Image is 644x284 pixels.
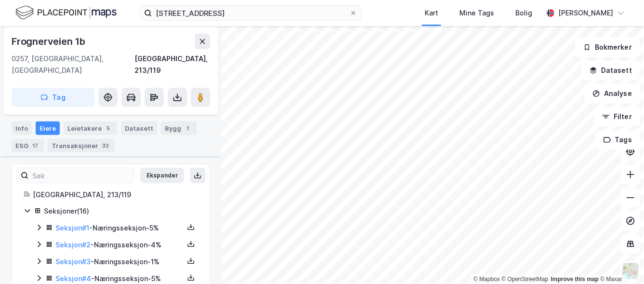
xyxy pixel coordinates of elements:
[64,122,117,135] div: Leietakere
[28,168,134,183] input: Søk
[55,256,184,268] div: - Næringsseksjon - 1%
[55,239,184,251] div: - Næringsseksjon - 4%
[121,122,157,135] div: Datasett
[55,224,89,232] a: Seksjon#1
[33,189,198,201] div: [GEOGRAPHIC_DATA], 213/119
[595,130,640,149] button: Tags
[558,7,613,19] div: [PERSON_NAME]
[425,7,438,19] div: Kart
[134,53,210,76] div: [GEOGRAPHIC_DATA], 213/119
[183,123,193,133] div: 1
[55,274,91,283] a: Seksjon#4
[36,122,60,135] div: Eiere
[515,7,532,19] div: Bolig
[44,205,198,217] div: Seksjoner ( 16 )
[48,139,115,152] div: Transaksjoner
[100,141,111,150] div: 32
[140,168,184,183] button: Ekspander
[15,4,117,21] img: logo.f888ab2527a4732fd821a326f86c7f29.svg
[584,84,640,103] button: Analyse
[12,53,134,76] div: 0257, [GEOGRAPHIC_DATA], [GEOGRAPHIC_DATA]
[55,222,184,234] div: - Næringsseksjon - 5%
[581,61,640,80] button: Datasett
[152,6,349,20] input: Søk på adresse, matrikkel, gårdeiere, leietakere eller personer
[12,139,44,152] div: ESG
[12,34,87,49] div: Frognerveien 1b
[55,241,91,249] a: Seksjon#2
[459,7,494,19] div: Mine Tags
[594,107,640,126] button: Filter
[12,122,32,135] div: Info
[596,238,644,284] iframe: Chat Widget
[473,276,500,283] a: Mapbox
[30,141,40,150] div: 17
[12,88,94,107] button: Tag
[596,238,644,284] div: Kontrollprogram for chat
[161,122,197,135] div: Bygg
[551,276,599,283] a: Improve this map
[55,257,91,266] a: Seksjon#3
[575,38,640,57] button: Bokmerker
[502,276,549,283] a: OpenStreetMap
[104,123,113,133] div: 5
